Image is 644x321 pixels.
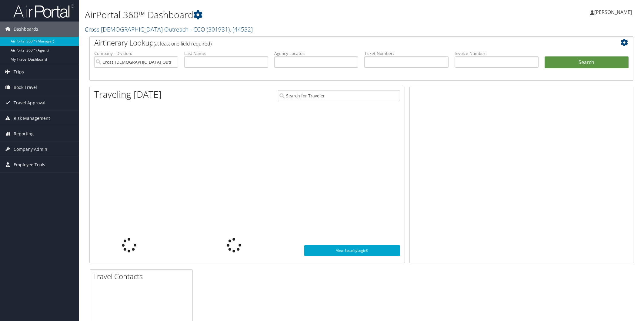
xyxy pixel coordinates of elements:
[184,50,268,56] label: Last Name:
[594,9,632,15] span: [PERSON_NAME]
[14,80,37,95] span: Book Travel
[545,56,629,69] button: Search
[230,25,253,33] span: , [ 44532 ]
[14,64,24,79] span: Trips
[274,50,358,56] label: Agency Locator:
[14,126,34,141] span: Reporting
[85,25,253,33] a: Cross [DEMOGRAPHIC_DATA] Outreach - CCO
[278,90,400,101] input: Search for Traveler
[13,4,74,18] img: airportal-logo.png
[14,95,45,110] span: Travel Approval
[94,38,583,48] h2: Airtinerary Lookup
[14,142,47,157] span: Company Admin
[207,25,230,33] span: ( 301931 )
[304,245,400,256] a: View SecurityLogic®
[364,50,448,56] label: Ticket Number:
[14,111,50,126] span: Risk Management
[93,271,192,282] h2: Travel Contacts
[14,22,38,37] span: Dashboards
[94,88,162,101] h1: Traveling [DATE]
[85,8,454,21] h1: AirPortal 360™ Dashboard
[94,50,178,56] label: Company - Division:
[14,157,45,172] span: Employee Tools
[590,3,638,21] a: [PERSON_NAME]
[455,50,539,56] label: Invoice Number:
[154,40,212,47] span: (at least one field required)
